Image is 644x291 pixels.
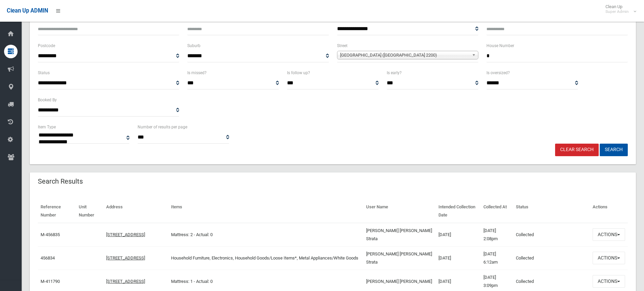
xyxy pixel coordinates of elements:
td: Household Furniture, Electronics, Household Goods/Loose Items*, Metal Appliances/White Goods [168,246,363,270]
label: Is follow up? [287,69,310,77]
button: Search [600,144,628,156]
th: Unit Number [76,200,103,223]
a: [STREET_ADDRESS] [106,279,145,284]
th: Intended Collection Date [436,200,481,223]
th: Items [168,200,363,223]
a: Clear Search [555,144,599,156]
td: Collected [513,223,590,247]
th: Actions [590,200,628,223]
th: Collected At [481,200,513,223]
small: Super Admin [605,9,629,14]
button: Actions [593,275,625,288]
span: [GEOGRAPHIC_DATA] ([GEOGRAPHIC_DATA] 2200) [340,51,469,59]
td: [DATE] [436,223,481,247]
span: Clean Up [602,4,636,14]
th: Address [103,200,168,223]
a: M-411790 [41,279,60,284]
td: [DATE] 6:12am [481,246,513,270]
th: Status [513,200,590,223]
label: Number of results per page [138,123,187,131]
label: Suburb [187,42,200,49]
td: [PERSON_NAME] [PERSON_NAME] Strata [363,223,436,247]
td: [PERSON_NAME] [PERSON_NAME] Strata [363,246,436,270]
th: User Name [363,200,436,223]
a: M-456835 [41,232,60,237]
label: Is missed? [187,69,207,77]
label: Postcode [38,42,55,49]
th: Reference Number [38,200,76,223]
span: Clean Up ADMIN [7,7,48,14]
td: Collected [513,246,590,270]
a: [STREET_ADDRESS] [106,255,145,261]
button: Actions [593,252,625,264]
label: Street [337,42,348,49]
button: Actions [593,228,625,241]
label: Item Type [38,123,56,131]
a: [STREET_ADDRESS] [106,232,145,237]
a: 456834 [41,255,55,261]
td: [DATE] 2:08pm [481,223,513,247]
label: House Number [486,42,514,49]
td: [DATE] [436,246,481,270]
label: Is oversized? [486,69,510,77]
label: Is early? [387,69,402,77]
header: Search Results [30,175,91,188]
label: Status [38,69,50,77]
td: Mattress: 2 - Actual: 0 [168,223,363,247]
label: Booked By [38,96,57,104]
